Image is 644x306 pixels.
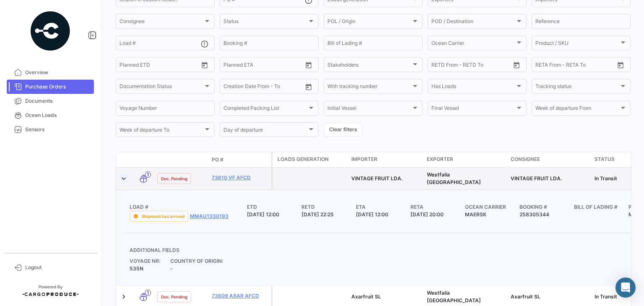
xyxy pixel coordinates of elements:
span: Initial Vessel [327,106,411,112]
a: Expand/Collapse Row [119,293,128,301]
input: From [223,63,235,69]
span: Ocean Loads [25,112,91,119]
span: 258305344 [519,211,549,218]
h4: ETD [247,203,301,211]
input: To [241,85,279,91]
h4: Bill of Lading # [574,203,628,211]
span: Axarfruit SL [511,293,540,300]
span: [DATE] 20:00 [410,211,444,218]
span: Shipment has arrived [142,213,184,220]
span: Logout [25,264,91,271]
span: With tracking number [327,85,411,91]
span: VINTAGE FRUIT LDA. [511,175,562,182]
span: Doc. Pending [161,293,187,300]
input: To [449,63,487,69]
h4: Ocean Carrier [465,203,519,211]
span: Overview [25,69,91,76]
span: Consignee [119,20,203,26]
a: Sensors [7,122,94,137]
span: [DATE] 22:25 [301,211,334,218]
span: Voyage nr: [130,257,160,265]
span: Ocean Carrier [431,41,515,47]
h4: ETA [356,203,410,211]
span: POL / Origin [327,20,411,26]
span: Purchase Orders [25,83,91,91]
span: Day of departure [223,128,307,134]
datatable-header-cell: Doc. Status [154,156,208,163]
a: Documents [7,94,94,108]
datatable-header-cell: Loads generation [273,152,348,167]
span: Sensors [25,126,91,133]
span: Axarfruit SL [351,293,381,300]
button: Clear filters [324,123,362,137]
span: MAERSK [465,211,486,218]
input: To [137,63,175,69]
span: Documentation Status [119,85,203,91]
a: 73610 VF AFCD [212,174,268,182]
span: [DATE] 12:00 [356,211,388,218]
datatable-header-cell: Consignee [507,152,591,167]
h4: RETD [301,203,356,211]
span: VINTAGE FRUIT LDA. [351,175,402,182]
span: Doc. Pending [161,175,187,182]
datatable-header-cell: Importer [348,152,423,167]
span: Final Vessel [431,106,515,112]
span: Importer [351,156,377,163]
span: Status [223,20,307,26]
datatable-header-cell: Exporter [423,152,507,167]
input: To [553,63,591,69]
img: powered-by.png [29,10,71,52]
span: Week of departure To [119,128,203,134]
span: Loads generation [278,156,329,163]
button: Open calendar [614,59,627,71]
span: [DATE] 12:00 [247,211,279,218]
button: Open calendar [198,59,211,71]
input: From [535,63,547,69]
span: Exporter [427,156,453,163]
span: Country of Origin: [170,257,223,265]
span: Tracking status [535,85,619,91]
a: Expand/Collapse Row [119,174,128,183]
span: 1 [145,290,151,296]
input: From [119,63,131,69]
span: Product / SKU [535,41,619,47]
span: Documents [25,97,91,105]
span: 535N [130,265,143,272]
span: Consignee [511,156,540,163]
input: From [431,63,443,69]
h4: Load # [130,203,247,211]
div: Abrir Intercom Messenger [615,277,636,298]
datatable-header-cell: Transport mode [133,156,154,163]
h4: Booking # [519,203,574,211]
input: To [241,63,279,69]
span: Westfalia South Africa [427,290,481,303]
a: Ocean Loads [7,108,94,122]
span: Completed Packing List [223,106,307,112]
span: Week of departure From [535,106,619,112]
span: Has Loads [431,85,515,91]
span: - [170,265,173,272]
span: Westfalia South Africa [427,171,481,185]
span: Status [595,156,615,163]
input: From [223,85,235,91]
span: 1 [145,171,151,178]
button: Open calendar [510,59,523,71]
span: PO # [212,156,223,163]
button: Open calendar [302,59,315,71]
span: POD / Destination [431,20,515,26]
a: Overview [7,65,94,80]
button: Open calendar [302,80,315,93]
datatable-header-cell: PO # [208,153,271,167]
a: MMAU1330193 [190,213,229,220]
span: Stakeholders [327,63,411,69]
a: Purchase Orders [7,80,94,94]
h4: RETA [410,203,465,211]
a: 73609 AXAR AFCD [212,292,268,300]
